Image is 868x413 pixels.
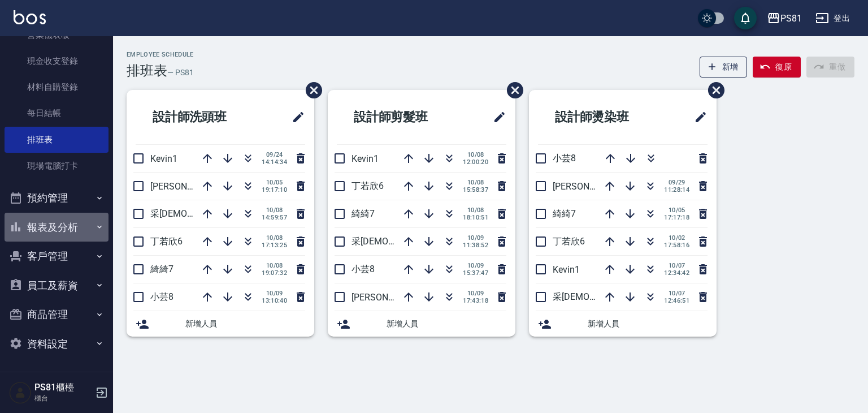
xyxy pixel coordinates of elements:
button: 預約管理 [5,183,108,213]
span: 17:13:25 [262,242,287,249]
span: 修改班表的標題 [285,104,305,131]
span: 10/08 [262,234,287,242]
button: 員工及薪資 [5,271,108,300]
span: Kevin1 [553,264,580,275]
span: 10/09 [463,234,488,242]
span: 10/09 [463,262,488,269]
button: save [734,7,757,29]
span: 采[DEMOGRAPHIC_DATA]2 [150,208,258,219]
span: 10/07 [664,262,689,269]
span: 丁若欣6 [351,180,384,191]
span: 13:10:40 [262,297,287,304]
h5: PS81櫃檯 [34,382,92,393]
a: 排班表 [5,127,108,153]
span: 10/08 [262,206,287,214]
span: 19:07:32 [262,269,287,277]
span: 10/05 [664,206,689,214]
span: 17:17:18 [664,214,689,221]
a: 材料自購登錄 [5,74,108,100]
span: 小芸8 [351,264,375,274]
p: 櫃台 [34,393,92,403]
div: 新增人員 [328,311,515,337]
div: 新增人員 [529,311,717,337]
span: 修改班表的標題 [486,104,506,131]
span: 15:58:37 [463,186,488,193]
span: 10/09 [262,290,287,297]
button: PS81 [762,7,806,30]
span: 10/02 [664,234,689,242]
h3: 排班表 [127,63,167,79]
span: 小芸8 [553,153,576,164]
span: 綺綺7 [351,208,375,219]
span: 新增人員 [588,318,708,330]
span: 采[DEMOGRAPHIC_DATA]2 [553,291,660,302]
span: 10/08 [262,262,287,269]
span: [PERSON_NAME]3 [553,181,626,192]
span: 刪除班表 [700,74,726,107]
h2: 設計師剪髮班 [337,97,465,137]
h2: Employee Schedule [127,51,194,58]
button: 資料設定 [5,329,108,359]
span: 17:58:16 [664,242,689,249]
span: 17:43:18 [463,297,488,304]
span: 12:46:51 [664,297,689,304]
button: 登出 [811,8,854,29]
span: 10/07 [664,290,689,297]
span: 19:17:10 [262,186,287,193]
span: 綺綺7 [150,264,173,274]
span: 刪除班表 [297,74,324,107]
span: 新增人員 [185,318,305,330]
span: 丁若欣6 [553,236,585,247]
span: 綺綺7 [553,208,576,219]
h2: 設計師洗頭班 [136,97,264,137]
span: 采[DEMOGRAPHIC_DATA]2 [351,236,459,247]
span: 丁若欣6 [150,236,183,247]
span: 11:28:14 [664,186,689,193]
span: 15:37:47 [463,269,488,277]
button: 客戶管理 [5,242,108,271]
a: 現場電腦打卡 [5,153,108,179]
span: Kevin1 [351,153,379,164]
span: 11:38:52 [463,242,488,249]
div: PS81 [780,11,802,25]
span: 10/08 [463,206,488,214]
a: 現金收支登錄 [5,48,108,74]
h2: 設計師燙染班 [538,97,666,137]
span: 12:34:42 [664,269,689,277]
span: 小芸8 [150,291,173,302]
span: 10/08 [463,151,488,158]
span: 刪除班表 [498,74,525,107]
div: 新增人員 [127,311,314,337]
button: 復原 [753,57,801,78]
img: Person [9,381,32,404]
span: Kevin1 [150,153,177,164]
span: 18:10:51 [463,214,488,221]
h6: — PS81 [167,67,194,79]
span: 10/08 [463,179,488,186]
a: 每日結帳 [5,100,108,126]
span: 09/29 [664,179,689,186]
button: 商品管理 [5,300,108,329]
span: 10/09 [463,290,488,297]
button: 新增 [700,57,748,78]
span: 新增人員 [387,318,506,330]
span: 12:00:20 [463,158,488,166]
span: 14:14:34 [262,158,287,166]
button: 報表及分析 [5,213,108,242]
span: [PERSON_NAME]3 [150,181,223,192]
span: 09/24 [262,151,287,158]
span: 修改班表的標題 [687,104,708,131]
span: 10/05 [262,179,287,186]
span: 14:59:57 [262,214,287,221]
img: Logo [14,10,46,24]
span: [PERSON_NAME]3 [351,292,424,303]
